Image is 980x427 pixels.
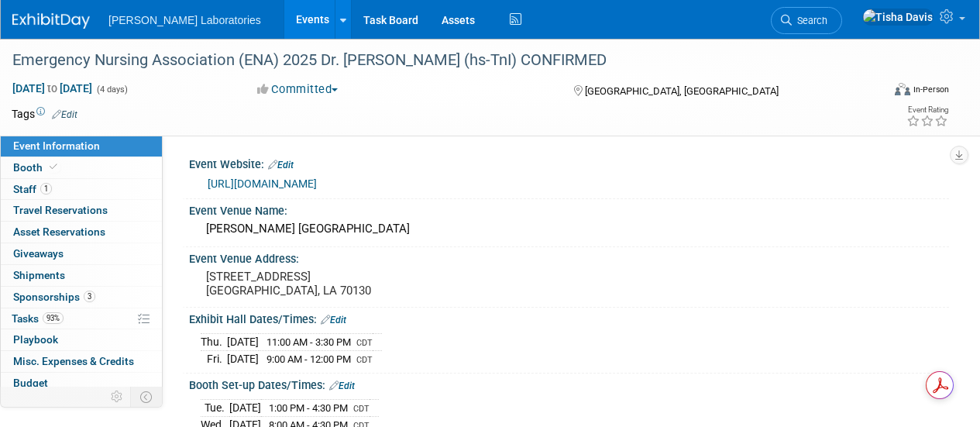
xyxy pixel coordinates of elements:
div: Event Venue Name: [189,199,949,219]
a: Edit [268,160,294,170]
a: Sponsorships3 [1,287,162,308]
a: Budget [1,373,162,394]
span: 1:00 PM - 4:30 PM [269,402,348,414]
a: Tasks93% [1,308,162,329]
span: CDT [356,338,373,348]
a: Staff1 [1,179,162,200]
td: [DATE] [227,334,259,351]
span: to [45,82,60,95]
a: Edit [52,109,77,120]
img: ExhibitDay [12,13,90,29]
a: Asset Reservations [1,222,162,243]
a: Event Information [1,136,162,157]
img: Tisha Davis [862,9,934,26]
span: 9:00 AM - 12:00 PM [266,353,351,365]
span: CDT [356,355,373,365]
div: Emergency Nursing Association (ENA) 2025 Dr. [PERSON_NAME] (hs-TnI) CONFIRMED [7,46,869,74]
td: Tags [12,106,77,122]
a: Edit [329,381,355,391]
div: Event Rating [906,106,948,114]
td: Thu. [201,334,227,351]
span: [GEOGRAPHIC_DATA], [GEOGRAPHIC_DATA] [585,85,779,97]
td: Fri. [201,351,227,367]
div: In-Person [913,84,949,95]
span: Staff [13,183,52,195]
td: Tue. [201,400,229,417]
span: CDT [353,404,370,414]
span: Event Information [13,139,100,152]
div: Booth Set-up Dates/Times: [189,374,949,394]
a: Travel Reservations [1,200,162,221]
span: Giveaways [13,247,64,260]
div: Event Website: [189,153,949,173]
span: (4 days) [95,84,128,95]
span: 3 [84,291,95,302]
a: Giveaways [1,243,162,264]
span: Sponsorships [13,291,95,303]
span: 1 [40,183,52,195]
span: Asset Reservations [13,226,105,238]
span: Booth [13,161,60,174]
img: Format-Inperson.png [895,83,910,95]
div: Event Venue Address: [189,247,949,267]
a: Misc. Expenses & Credits [1,351,162,372]
span: 93% [43,312,64,324]
a: Edit [321,315,346,325]
div: Event Format [812,81,949,104]
span: Budget [13,377,48,389]
a: Search [771,7,842,34]
span: [PERSON_NAME] Laboratories [108,14,261,26]
td: [DATE] [229,400,261,417]
span: [DATE] [DATE] [12,81,93,95]
td: Personalize Event Tab Strip [104,387,131,407]
div: Exhibit Hall Dates/Times: [189,308,949,328]
span: Playbook [13,333,58,346]
i: Booth reservation complete [50,163,57,171]
a: [URL][DOMAIN_NAME] [208,177,317,190]
span: Travel Reservations [13,204,108,216]
span: 11:00 AM - 3:30 PM [266,336,351,348]
a: Booth [1,157,162,178]
pre: [STREET_ADDRESS] [GEOGRAPHIC_DATA], LA 70130 [206,270,489,298]
span: Tasks [12,312,64,325]
span: Shipments [13,269,65,281]
a: Shipments [1,265,162,286]
button: Committed [252,81,344,98]
span: Misc. Expenses & Credits [13,355,134,367]
td: Toggle Event Tabs [131,387,163,407]
a: Playbook [1,329,162,350]
div: [PERSON_NAME] [GEOGRAPHIC_DATA] [201,217,937,241]
span: Search [792,15,827,26]
td: [DATE] [227,351,259,367]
